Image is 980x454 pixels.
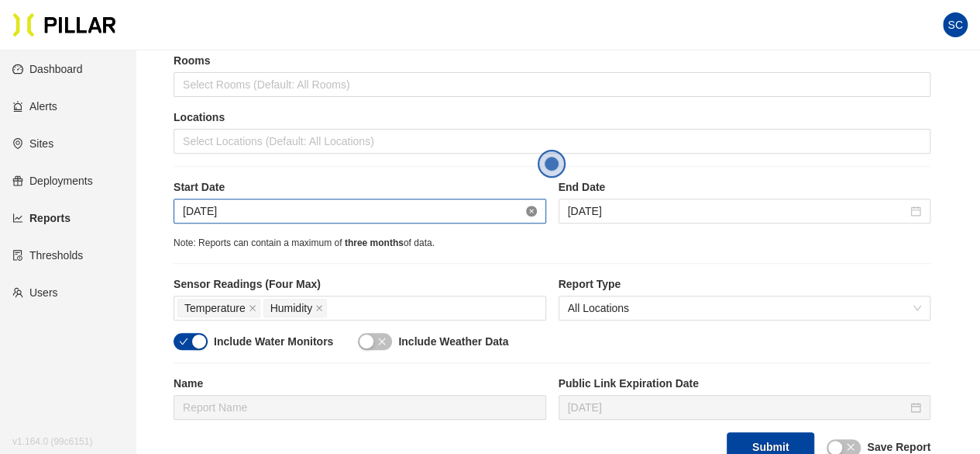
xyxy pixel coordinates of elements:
label: Report Type [559,276,931,293]
label: Include Water Monitors [214,334,333,350]
span: SC [947,12,962,37]
a: alertAlerts [12,100,57,113]
span: close [315,304,323,314]
button: Open the dialog [538,150,566,178]
label: Public Link Expiration Date [559,376,931,392]
a: environmentSites [12,137,53,150]
span: Temperature [184,300,246,317]
span: close [377,337,387,346]
label: Name [174,376,546,392]
label: Rooms [174,53,930,69]
span: close-circle [526,206,537,217]
span: three months [345,237,404,248]
span: close [846,442,855,452]
a: dashboardDashboard [12,63,83,75]
label: End Date [559,179,931,196]
label: Start Date [174,179,546,196]
a: exceptionThresholds [12,249,83,262]
span: All Locations [568,296,922,320]
input: Report Name [174,395,546,420]
input: Aug 25, 2025 [568,203,908,220]
label: Include Weather Data [398,334,508,350]
img: Pillar Technologies [12,12,116,37]
div: Note: Reports can contain a maximum of of data. [174,236,930,251]
span: close [249,304,256,314]
span: Humidity [270,300,312,317]
a: giftDeployments [12,175,93,187]
a: teamUsers [12,286,58,299]
a: line-chartReports [12,212,70,224]
input: Sep 8, 2025 [568,399,908,416]
label: Sensor Readings (Four Max) [174,276,546,293]
span: check [179,337,188,346]
label: Locations [174,109,930,126]
input: Aug 18, 2025 [183,203,523,220]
